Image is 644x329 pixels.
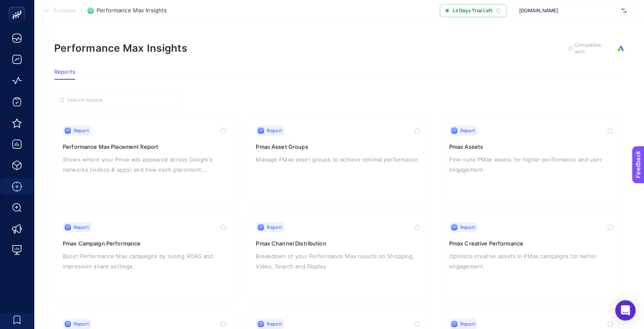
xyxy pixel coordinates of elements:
h3: Pmax Asset Groups [256,142,422,151]
h3: Performance Max Placement Report [63,142,229,151]
span: Reports [54,69,75,75]
span: Performance Max Insights [97,7,167,14]
span: Report [460,127,475,134]
span: Feedback [5,3,32,9]
button: Reports [54,69,75,80]
div: Open Intercom Messenger [615,300,636,321]
span: Analysis [53,7,75,14]
a: ReportPmax Channel DistributionBreakdown of your Performance Max results on Shopping, Video, Sear... [247,214,430,300]
a: ReportPerformance Max Placement ReportShows where your Pmax ads appeared across Google's networks... [54,117,237,204]
p: Manage PMax asset groups to achieve optimal performance. [256,154,422,164]
p: Shows where your Pmax ads appeared across Google's networks (videos & apps) and how each placemen... [63,154,229,175]
span: Report [74,321,89,327]
h3: Pmax Assets [449,142,615,151]
p: Boost Performance Max campaigns by tuning ROAS and impression share settings. [63,251,229,271]
h3: Pmax Creative Performance [449,239,615,248]
span: / [80,7,83,14]
span: Report [460,224,475,231]
h3: Pmax Campaign Performance [63,239,229,248]
a: ReportPmax AssetsFine-tune PMax assets for higher performance and user engagement. [441,117,624,204]
span: Compatible with: [575,42,613,55]
span: Report [74,224,89,231]
span: Report [267,321,282,327]
img: svg%3e [622,6,627,15]
input: Search [67,97,176,103]
p: Optimize creative assets in PMax campaigns for better engagement. [449,251,615,271]
span: Report [267,224,282,231]
span: 14 Days Trial Left [452,7,492,14]
h1: Performance Max Insights [54,42,187,54]
a: ReportPmax Asset GroupsManage PMax asset groups to achieve optimal performance. [247,117,430,204]
span: [DOMAIN_NAME] [519,7,618,14]
span: Report [460,321,475,327]
a: ReportPmax Campaign PerformanceBoost Performance Max campaigns by tuning ROAS and impression shar... [54,214,237,300]
span: Report [267,127,282,134]
a: ReportPmax Creative PerformanceOptimize creative assets in PMax campaigns for better engagement. [441,214,624,300]
span: Report [74,127,89,134]
h3: Pmax Channel Distribution [256,239,422,248]
p: Breakdown of your Performance Max results on Shopping, Video, Search and Display [256,251,422,271]
p: Fine-tune PMax assets for higher performance and user engagement. [449,154,615,175]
